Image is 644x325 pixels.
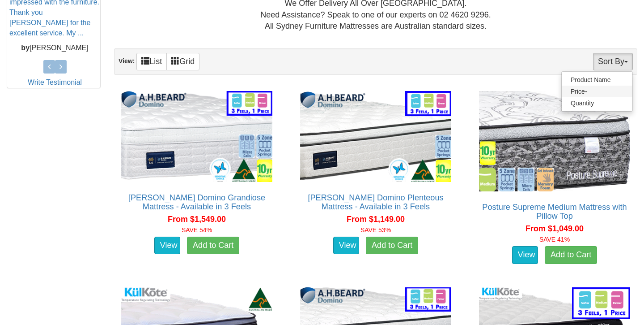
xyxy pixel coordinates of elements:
[128,193,265,211] a: [PERSON_NAME] Domino Grandiose Mattress - Available in 3 Feels
[525,224,584,233] span: From $1,049.00
[21,43,30,51] b: by
[168,215,226,224] span: From $1,549.00
[9,43,100,53] p: [PERSON_NAME]
[593,53,633,70] button: Sort By
[333,237,359,255] a: View
[482,203,627,221] a: Posture Supreme Medium Mattress with Pillow Top
[154,237,180,255] a: View
[347,215,405,224] span: From $1,149.00
[187,237,239,255] a: Add to Cart
[545,246,597,264] a: Add to Cart
[308,193,443,211] a: [PERSON_NAME] Domino Plenteous Mattress - Available in 3 Feels
[539,236,570,243] font: SAVE 41%
[136,53,167,70] a: List
[360,226,391,234] font: SAVE 53%
[298,89,453,184] img: A.H Beard Domino Plenteous Mattress - Available in 3 Feels
[562,74,632,86] a: Product Name
[512,246,538,264] a: View
[119,57,135,65] strong: View:
[562,86,632,97] a: Price-
[182,226,212,234] font: SAVE 54%
[366,237,418,255] a: Add to Cart
[28,78,82,86] a: Write Testimonial
[477,89,632,194] img: Posture Supreme Medium Mattress with Pillow Top
[166,53,199,70] a: Grid
[562,97,632,109] a: Quantity
[119,89,275,184] img: A.H Beard Domino Grandiose Mattress - Available in 3 Feels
